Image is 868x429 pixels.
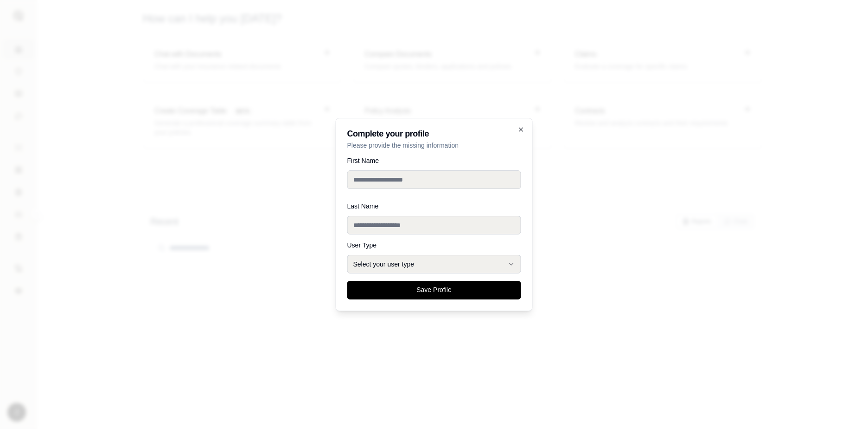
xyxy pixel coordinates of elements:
[347,130,521,138] h2: Complete your profile
[347,242,521,248] label: User Type
[347,203,521,209] label: Last Name
[347,141,521,150] p: Please provide the missing information
[347,157,521,164] label: First Name
[347,281,521,299] button: Save Profile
